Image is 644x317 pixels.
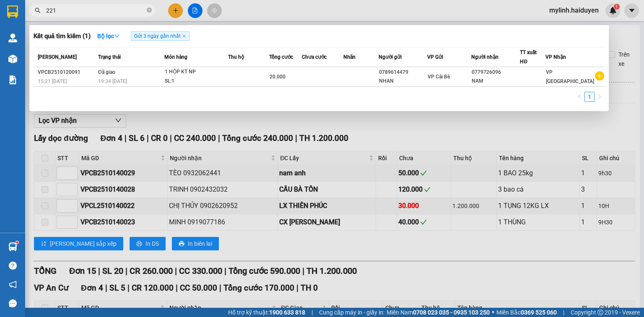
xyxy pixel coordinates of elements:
button: right [595,92,605,102]
span: close-circle [147,7,152,15]
span: 19:34 [DATE] [98,78,127,84]
span: VP Nhận [545,54,566,60]
span: Món hàng [164,54,187,60]
span: right [597,94,602,99]
span: 20.000 [270,74,286,80]
span: message [9,299,17,307]
h1: Lấy dọc đường [56,25,169,42]
sup: 1 [16,241,18,244]
span: Chưa cước [302,54,327,60]
span: Người nhận [471,54,499,60]
span: close-circle [147,8,152,13]
li: Previous Page [574,92,584,102]
strong: Bộ lọc [97,33,120,39]
div: VPCB2510120091 [38,68,96,77]
button: Bộ lọcdown [91,29,127,43]
img: logo-vxr [7,5,18,18]
h3: Kết quả tìm kiếm ( 1 ) [34,32,91,41]
img: warehouse-icon [8,55,17,63]
span: 15:21 [DATE] [38,78,67,84]
span: VP [GEOGRAPHIC_DATA] [546,69,594,84]
span: close [182,34,186,38]
span: Gửi 3 ngày gần nhất [131,31,190,41]
div: 0789614479 [379,68,427,77]
a: 1 [585,92,594,101]
button: left [574,92,584,102]
span: Nhãn [343,54,356,60]
div: 0779726096 [472,68,520,77]
input: Tìm tên, số ĐT hoặc mã đơn [46,6,145,15]
div: 1 HỘP KT NP [165,68,228,77]
div: NAM [472,77,520,86]
span: TT xuất HĐ [520,49,537,65]
li: Next Page [595,92,605,102]
span: down [114,33,120,39]
span: Đã giao [98,69,115,75]
span: Thu hộ [228,54,244,60]
span: left [577,94,582,99]
span: notification [9,281,17,288]
img: warehouse-icon [8,242,17,251]
span: VP Gửi [427,54,443,60]
h2: LX NHƯ Ý [56,42,123,65]
span: question-circle [9,262,17,270]
b: Hải Duyên [22,7,82,21]
div: NHAN [379,77,427,86]
span: Tổng cước [269,54,293,60]
span: plus-circle [595,71,604,81]
img: solution-icon [8,75,17,84]
span: VP Cái Bè [428,74,450,80]
span: Trạng thái [98,54,121,60]
img: warehouse-icon [8,34,17,42]
span: Người gửi [379,54,402,60]
span: search [35,8,41,13]
li: 1 [584,92,595,102]
span: [PERSON_NAME] [38,54,77,60]
div: SL: 1 [165,77,228,86]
